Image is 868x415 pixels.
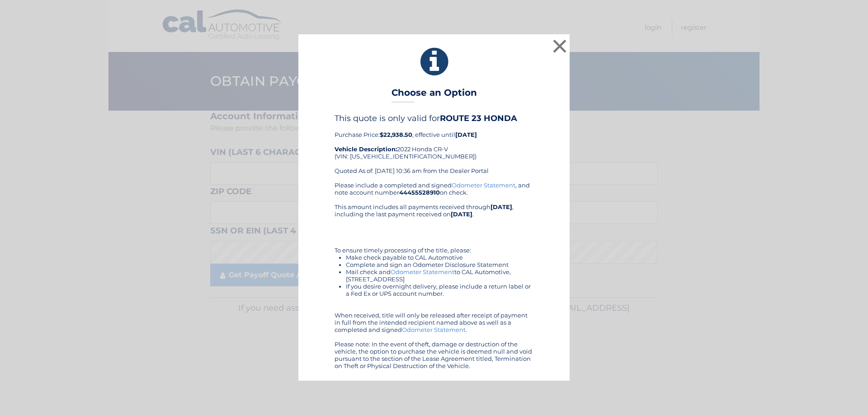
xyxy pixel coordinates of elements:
li: Complete and sign an Odometer Disclosure Statement [346,261,533,268]
h4: This quote is only valid for [335,113,533,123]
b: [DATE] [451,210,472,218]
a: Odometer Statement [391,268,454,275]
li: If you desire overnight delivery, please include a return label or a Fed Ex or UPS account number. [346,283,533,297]
b: 44455528910 [399,189,440,196]
div: Purchase Price: , effective until 2022 Honda CR-V (VIN: [US_VEHICLE_IDENTIFICATION_NUMBER]) Quote... [335,113,533,181]
b: [DATE] [491,203,512,210]
li: Mail check and to CAL Automotive, [STREET_ADDRESS] [346,268,533,283]
h3: Choose an Option [392,87,477,103]
button: × [551,37,569,55]
b: [DATE] [455,131,477,138]
strong: Vehicle Description: [335,145,397,153]
a: Odometer Statement [402,326,466,333]
div: Please include a completed and signed , and note account number on check. This amount includes al... [335,182,533,369]
b: ROUTE 23 HONDA [440,113,517,123]
li: Make check payable to CAL Automotive [346,254,533,261]
a: Odometer Statement [452,182,515,189]
b: $22,938.50 [380,131,412,138]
